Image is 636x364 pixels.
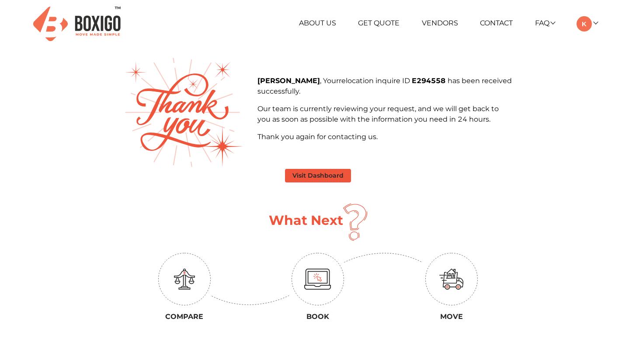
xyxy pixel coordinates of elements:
p: , Your inquire ID has been received successfully. [257,76,512,97]
img: education [174,269,195,290]
img: circle [425,253,478,305]
a: Contact [480,19,513,27]
b: E294558 [412,77,448,85]
p: Thank you again for contacting us. [257,132,512,142]
img: circle [292,253,344,305]
a: FAQ [535,19,555,27]
span: relocation [339,77,375,85]
h3: Compare [124,312,245,321]
img: move [439,269,464,290]
a: About Us [299,19,336,27]
h3: Book [258,312,379,321]
a: Vendors [422,19,458,27]
button: Visit Dashboard [285,169,351,182]
img: thank-you [125,58,243,167]
img: Boxigo [33,7,121,41]
a: Get Quote [358,19,400,27]
b: [PERSON_NAME] [257,77,320,85]
img: monitor [304,269,331,290]
img: question [343,203,368,241]
h3: Move [391,312,512,321]
img: down [344,253,423,263]
img: up [211,295,289,305]
img: circle [158,253,211,305]
h1: What Next [269,213,343,228]
p: Our team is currently reviewing your request, and we will get back to you as soon as possible wit... [257,104,512,125]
